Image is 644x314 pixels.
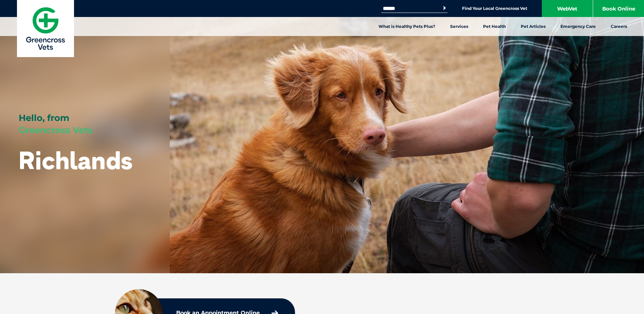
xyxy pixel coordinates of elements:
a: Careers [603,17,634,36]
a: What is Healthy Pets Plus? [371,17,443,36]
a: Services [443,17,476,36]
a: Pet Health [476,17,513,36]
span: Greencross Vets [19,125,93,136]
button: Search [441,5,448,12]
a: Pet Articles [513,17,553,36]
a: Emergency Care [553,17,603,36]
span: Hello, from [19,112,69,123]
h1: Richlands [19,147,132,174]
a: Find Your Local Greencross Vet [462,6,527,11]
